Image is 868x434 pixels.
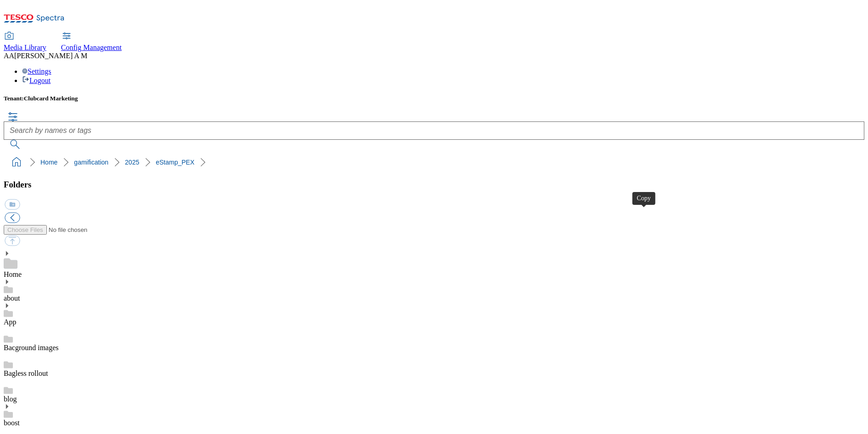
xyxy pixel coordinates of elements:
[4,95,864,102] h5: Tenant:
[125,159,139,166] a: 2025
[4,121,864,140] input: Search by names or tags
[9,155,24,170] a: home
[4,318,17,326] a: App
[22,67,51,75] a: Settings
[4,44,46,51] span: Media Library
[4,395,17,403] a: blog
[4,294,20,302] a: about
[24,95,78,102] span: Clubcard Marketing
[74,159,108,166] a: gamification
[61,44,122,51] span: Config Management
[4,344,59,352] a: Bacground images
[4,33,46,52] a: Media Library
[40,159,57,166] a: Home
[4,180,864,190] h3: Folders
[4,52,14,60] span: AA
[22,77,51,84] a: Logout
[156,159,194,166] a: eStamp_PEX
[4,369,48,377] a: Bagless rollout
[4,419,20,427] a: boost
[4,270,22,278] a: Home
[4,154,864,171] nav: breadcrumb
[61,33,122,52] a: Config Management
[14,52,87,60] span: [PERSON_NAME] A M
